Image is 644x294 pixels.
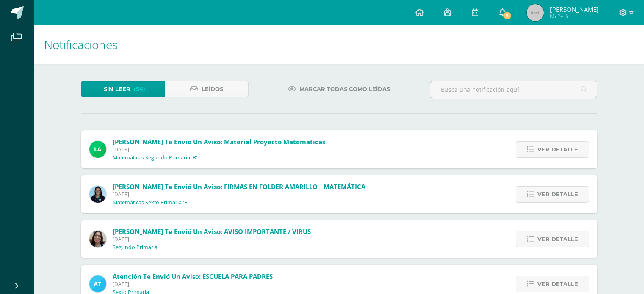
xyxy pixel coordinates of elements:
span: [DATE] [113,236,311,243]
img: 1c2e75a0a924ffa84caa3ccf4b89f7cc.png [89,186,106,203]
span: Ver detalle [537,187,578,202]
input: Busca una notificación aquí [430,81,597,98]
span: [PERSON_NAME] [550,5,599,14]
span: (54) [134,81,145,97]
a: Leídos [165,81,249,97]
img: c9e471a3c4ae9baa2ac2f1025b3fcab6.png [89,231,106,247]
img: 9fc725f787f6a993fc92a288b7a8b70c.png [89,275,106,292]
span: [PERSON_NAME] te envió un aviso: AVISO IMPORTANTE / VIRUS [113,227,311,236]
a: Marcar todas como leídas [277,81,401,97]
span: Ver detalle [537,231,578,247]
span: Mi Perfil [550,13,599,20]
span: Ver detalle [537,142,578,157]
p: Matemáticas Segundo Primaria 'B' [113,154,197,161]
span: Leídos [202,81,223,97]
img: 45x45 [527,4,544,21]
span: 8 [503,11,512,20]
span: Atención te envió un aviso: ESCUELA PARA PADRES [113,272,273,280]
img: 23ebc151efb5178ba50558fdeb86cd78.png [89,141,106,158]
span: Notificaciones [44,36,118,52]
p: Matemáticas Sexto Primaria 'B' [113,199,189,206]
a: Sin leer(54) [81,81,165,97]
p: Segundo Primaria [113,244,158,251]
span: [DATE] [113,146,325,153]
span: Marcar todas como leídas [299,81,390,97]
span: [PERSON_NAME] te envió un aviso: FIRMAS EN FOLDER AMARILLO _ MATEMÁTICA [113,182,365,191]
span: [DATE] [113,191,365,198]
span: [DATE] [113,280,273,288]
span: Sin leer [104,81,130,97]
span: [PERSON_NAME] te envió un aviso: Material Proyecto Matemáticas [113,137,325,146]
span: Ver detalle [537,276,578,292]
